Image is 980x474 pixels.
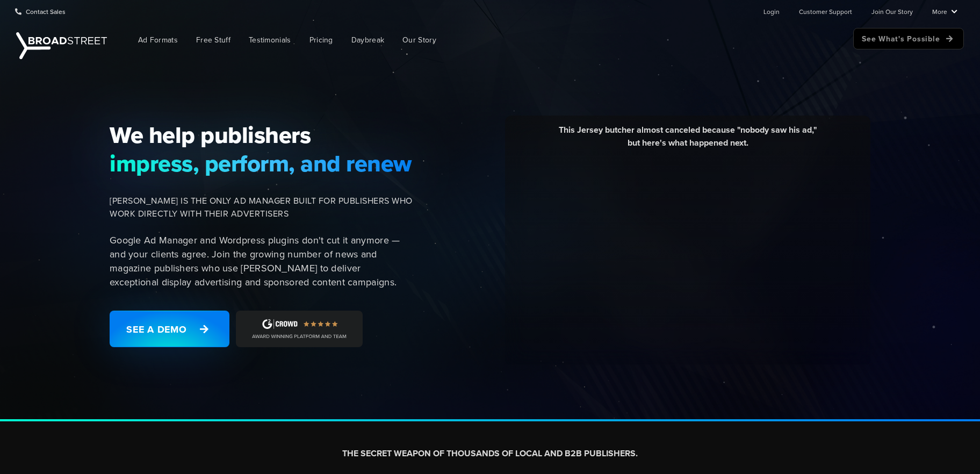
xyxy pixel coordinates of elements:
a: Customer Support [799,1,852,22]
nav: Main [113,23,964,58]
a: Pricing [301,28,341,52]
span: [PERSON_NAME] IS THE ONLY AD MANAGER BUILT FOR PUBLISHERS WHO WORK DIRECTLY WITH THEIR ADVERTISERS [110,195,413,220]
a: Our Story [394,28,444,52]
span: Our Story [402,34,436,46]
a: See What's Possible [853,28,964,49]
a: Contact Sales [15,1,66,22]
span: impress, perform, and renew [110,149,413,177]
img: Broadstreet | The Ad Manager for Small Publishers [16,32,107,59]
span: Daybreak [351,34,384,46]
h2: THE SECRET WEAPON OF THOUSANDS OF LOCAL AND B2B PUBLISHERS. [190,448,790,459]
a: Ad Formats [130,28,186,52]
a: Testimonials [241,28,299,52]
p: Google Ad Manager and Wordpress plugins don't cut it anymore — and your clients agree. Join the g... [110,233,413,289]
a: See a Demo [110,311,229,347]
span: Free Stuff [196,34,230,46]
span: We help publishers [110,121,413,149]
a: Free Stuff [188,28,239,52]
a: Daybreak [343,28,392,52]
a: More [932,1,957,22]
a: Login [763,1,780,22]
span: Ad Formats [138,34,178,46]
span: Pricing [309,34,333,46]
iframe: YouTube video player [513,157,862,354]
div: This Jersey butcher almost canceled because "nobody saw his ad," but here's what happened next. [513,124,862,157]
span: Testimonials [249,34,291,46]
a: Join Our Story [871,1,913,22]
